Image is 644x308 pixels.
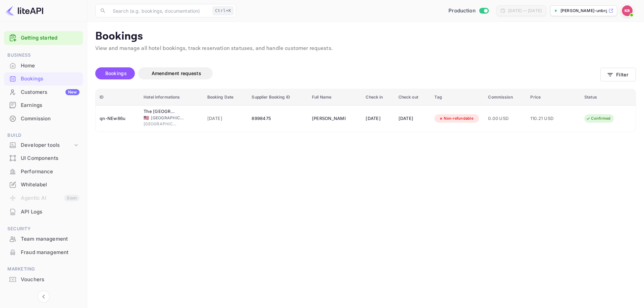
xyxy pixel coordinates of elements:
div: Home [4,59,83,72]
th: Price [526,89,580,106]
a: Commission [4,112,83,125]
span: [GEOGRAPHIC_DATA] [144,121,177,127]
span: Bookings [105,70,127,76]
div: Whitelabel [4,178,83,191]
div: The Westin Lake Las Vegas Resort & Spa by Marriott [144,108,177,115]
div: 8998475 [252,113,304,124]
button: Collapse navigation [38,291,50,303]
a: UI Components [4,152,83,164]
div: [DATE] [366,113,390,124]
div: Ctrl+K [213,6,233,15]
p: [PERSON_NAME]-unbrg.[PERSON_NAME]... [560,8,607,14]
span: Marketing [4,265,83,273]
a: CustomersNew [4,86,83,98]
th: Booking Date [203,89,248,106]
div: UI Components [21,155,79,162]
div: [DATE] — [DATE] [508,8,542,14]
div: New [65,89,79,95]
th: Commission [484,89,526,106]
div: Commission [21,115,79,123]
th: Tag [430,89,484,106]
a: Home [4,59,83,72]
img: Kobus Roux [622,5,633,16]
div: Non-refundable [434,114,478,123]
span: Production [448,7,476,15]
a: Getting started [21,34,79,42]
div: Switch to Sandbox mode [446,7,491,15]
div: API Logs [21,208,79,216]
div: Earnings [4,99,83,112]
div: CustomersNew [4,86,83,99]
div: UI Components [4,152,83,165]
div: Whitelabel [21,181,79,189]
th: Check out [394,89,431,106]
div: [DATE] [398,113,427,124]
span: Build [4,132,83,139]
span: [DATE] [207,115,244,122]
div: API Logs [4,205,83,219]
div: Commission [4,112,83,125]
div: Earnings [21,102,79,109]
div: Vouchers [21,276,79,284]
div: Performance [21,168,79,176]
a: Vouchers [4,273,83,286]
div: Home [21,62,79,70]
div: Performance [4,165,83,178]
div: Customers [21,88,79,96]
div: Bryan Dyer [312,113,345,124]
th: Check in [362,89,394,106]
a: Earnings [4,99,83,111]
th: ID [96,89,140,106]
a: Team management [4,233,83,245]
button: Filter [600,68,636,81]
div: Fraud management [21,249,79,256]
div: account-settings tabs [95,67,600,79]
div: Getting started [4,31,83,45]
span: 0.00 USD [488,115,522,122]
a: Fraud management [4,246,83,258]
div: Bookings [21,75,79,83]
a: Performance [4,165,83,178]
img: LiteAPI logo [5,5,43,16]
th: Full Name [308,89,362,106]
div: Confirmed [582,114,615,123]
div: Developer tools [21,141,73,149]
a: Whitelabel [4,178,83,191]
a: API Logs [4,205,83,218]
span: United States of America [144,116,149,120]
div: Team management [21,235,79,243]
table: booking table [96,89,636,132]
div: Bookings [4,72,83,85]
div: Developer tools [4,139,83,151]
th: Supplier Booking ID [248,89,308,106]
div: qn-NEw86u [100,113,136,124]
span: Business [4,52,83,59]
span: Amendment requests [152,70,201,76]
span: Security [4,225,83,233]
span: 110.21 USD [530,115,564,122]
p: View and manage all hotel bookings, track reservation statuses, and handle customer requests. [95,45,636,53]
th: Hotel informations [140,89,203,106]
p: Bookings [95,30,636,43]
div: Team management [4,233,83,246]
input: Search (e.g. bookings, documentation) [109,4,210,17]
a: Bookings [4,72,83,85]
span: [GEOGRAPHIC_DATA] [151,115,184,121]
div: Vouchers [4,273,83,286]
th: Status [580,89,636,106]
div: Fraud management [4,246,83,259]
